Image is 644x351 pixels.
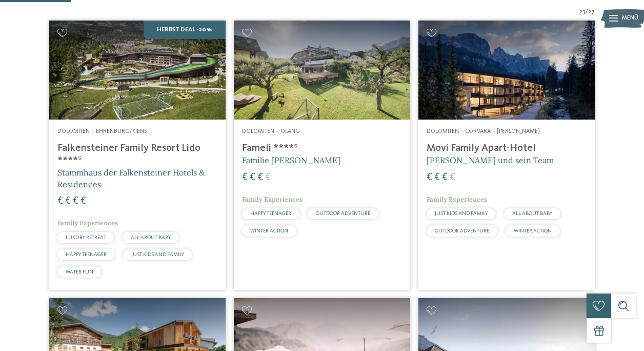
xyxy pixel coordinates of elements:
[427,195,487,204] span: Family Experiences
[265,172,271,183] span: €
[65,196,71,206] span: €
[514,228,552,233] span: WINTER ACTION
[131,252,184,257] span: JUST KIDS AND FAMILY
[49,21,226,290] a: Familienhotels gesucht? Hier findet ihr die besten! Herbst Deal -20% Dolomiten – Ehrenburg/Kiens ...
[427,155,554,165] span: [PERSON_NAME] und sein Team
[316,211,370,216] span: OUTDOOR ADVENTURE
[80,196,86,206] span: €
[442,172,448,183] span: €
[250,228,288,233] span: WINTER ACTION
[57,219,118,227] span: Family Experiences
[512,211,552,216] span: ALL ABOUT BABY
[450,172,455,183] span: €
[57,167,205,189] span: Stammhaus der Falkensteiner Hotels & Residences
[257,172,263,183] span: €
[66,252,107,257] span: HAPPY TEENAGER
[57,196,63,206] span: €
[234,21,410,120] img: Familienhotels gesucht? Hier findet ihr die besten!
[242,172,248,183] span: €
[131,235,171,240] span: ALL ABOUT BABY
[579,8,586,16] span: 23
[418,21,595,290] a: Familienhotels gesucht? Hier findet ihr die besten! Dolomiten – Corvara – [PERSON_NAME] Movi Fami...
[418,21,595,120] img: Familienhotels gesucht? Hier findet ihr die besten!
[66,269,93,275] span: WATER FUN
[66,235,106,240] span: LUXURY RETREAT
[250,211,291,216] span: HAPPY TEENAGER
[588,8,595,16] span: 27
[57,142,217,167] h4: Falkensteiner Family Resort Lido ****ˢ
[586,8,588,16] span: /
[427,142,587,154] h4: Movi Family Apart-Hotel
[435,228,489,233] span: OUTDOOR ADVENTURE
[234,21,410,290] a: Familienhotels gesucht? Hier findet ihr die besten! Dolomiten – Olang Fameli ****ˢ Familie [PERSO...
[435,211,488,216] span: JUST KIDS AND FAMILY
[250,172,255,183] span: €
[49,21,226,120] img: Familienhotels gesucht? Hier findet ihr die besten!
[242,195,303,204] span: Family Experiences
[73,196,78,206] span: €
[242,128,300,134] span: Dolomiten – Olang
[427,128,540,134] span: Dolomiten – Corvara – [PERSON_NAME]
[434,172,440,183] span: €
[242,155,340,165] span: Familie [PERSON_NAME]
[57,128,147,134] span: Dolomiten – Ehrenburg/Kiens
[427,172,432,183] span: €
